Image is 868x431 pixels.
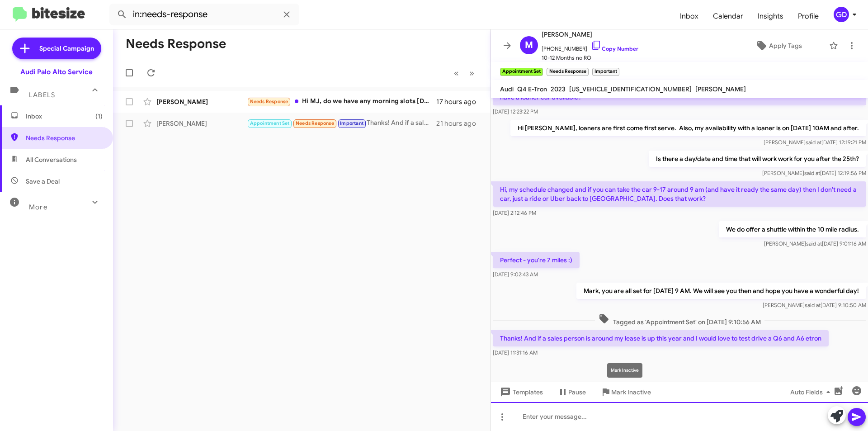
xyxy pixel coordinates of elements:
div: Mark Inactive [607,363,642,378]
span: said at [805,302,821,308]
span: 2023 [551,85,566,93]
span: [PERSON_NAME] [695,85,746,93]
span: Needs Response [26,133,103,142]
span: said at [806,139,821,146]
span: Labels [29,91,55,99]
p: We do offer a shuttle within the 10 mile radius. [719,221,866,237]
small: Needs Response [547,68,588,76]
span: Important [340,120,363,126]
a: Profile [791,3,826,29]
div: 17 hours ago [436,97,483,106]
span: Q4 E-Tron [517,85,547,93]
span: [PHONE_NUMBER] [542,40,638,53]
div: [PERSON_NAME] [156,119,247,128]
span: « [454,67,459,79]
nav: Page navigation example [449,64,480,82]
p: Mark, you are all set for [DATE] 9 AM. We will see you then and hope you have a wonderful day! [576,283,866,299]
span: All Conversations [26,155,77,164]
p: Hi, my schedule changed and if you can take the car 9-17 around 9 am (and have it ready the same ... [493,181,866,207]
span: [DATE] 11:31:16 AM [493,349,538,356]
span: [PERSON_NAME] [DATE] 12:19:21 PM [764,139,866,146]
small: Appointment Set [500,68,543,76]
button: Mark Inactive [593,384,658,400]
span: Needs Response [250,99,288,104]
span: Inbox [26,112,103,121]
span: Mark Inactive [611,384,651,400]
span: » [469,67,474,79]
span: Save a Deal [26,177,60,186]
span: Pause [568,384,586,400]
span: [PERSON_NAME] [542,29,638,40]
div: GD [834,7,849,22]
p: Hi [PERSON_NAME], loaners are first come first serve. Also, my availability with a loaner is on [... [510,120,866,136]
span: Audi [500,85,514,93]
p: Thanks! And if a sales person is around my lease is up this year and I would love to test drive a... [493,330,829,346]
span: said at [804,170,820,176]
a: Calendar [706,3,750,29]
button: Pause [550,384,593,400]
span: 10-12 Months no RO [542,53,638,62]
a: Inbox [673,3,706,29]
div: [PERSON_NAME] [156,97,247,106]
span: [DATE] 12:23:22 PM [493,108,538,115]
button: Auto Fields [783,384,841,400]
div: Hi MJ, do we have any morning slots [DATE]? [247,96,436,107]
p: Perfect - you're 7 miles :) [493,252,580,268]
button: GD [826,7,858,22]
span: (1) [95,112,103,121]
span: Needs Response [296,120,334,126]
div: Audi Palo Alto Service [20,67,93,76]
span: [DATE] 9:02:43 AM [493,271,538,278]
span: [PERSON_NAME] [DATE] 9:01:16 AM [764,240,866,247]
h1: Needs Response [126,37,226,51]
span: Tagged as 'Appointment Set' on [DATE] 9:10:56 AM [595,313,764,327]
span: Auto Fields [790,384,834,400]
span: M [525,38,533,52]
span: Appointment Set [250,120,290,126]
span: [PERSON_NAME] [DATE] 12:19:56 PM [762,170,866,176]
small: Important [592,68,619,76]
button: Templates [491,384,550,400]
button: Apply Tags [732,38,825,54]
span: More [29,203,47,211]
div: Thanks! And if a sales person is around my lease is up this year and I would love to test drive a... [247,118,436,128]
input: Search [109,4,299,25]
a: Insights [750,3,791,29]
span: [PERSON_NAME] [DATE] 9:10:50 AM [763,302,866,308]
span: Apply Tags [769,38,802,54]
span: [DATE] 2:12:46 PM [493,209,536,216]
button: Next [464,64,480,82]
a: Copy Number [591,45,638,52]
a: Special Campaign [12,38,101,59]
button: Previous [448,64,464,82]
div: 21 hours ago [436,119,483,128]
span: [US_VEHICLE_IDENTIFICATION_NUMBER] [569,85,692,93]
span: said at [806,240,822,247]
span: Special Campaign [39,44,94,53]
p: Is there a day/date and time that will work work for you after the 25th? [649,151,866,167]
span: Templates [498,384,543,400]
